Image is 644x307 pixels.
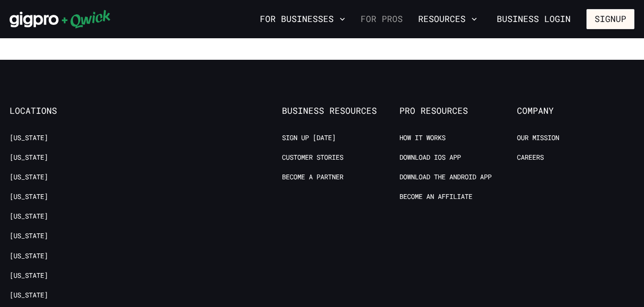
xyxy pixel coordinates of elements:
[517,153,544,162] a: Careers
[517,106,634,116] span: Company
[414,11,481,27] button: Resources
[399,173,492,182] a: Download the Android App
[489,9,579,29] a: Business Login
[10,153,48,162] a: [US_STATE]
[399,133,445,143] a: How it Works
[586,9,634,29] button: Signup
[10,133,48,143] a: [US_STATE]
[10,106,127,116] span: Locations
[10,173,48,182] a: [US_STATE]
[10,252,48,261] a: [US_STATE]
[10,192,48,201] a: [US_STATE]
[10,271,48,280] a: [US_STATE]
[282,173,343,182] a: Become a Partner
[10,231,48,241] a: [US_STATE]
[399,106,517,116] span: Pro Resources
[256,11,349,27] button: For Businesses
[357,11,407,27] a: For Pros
[10,212,48,221] a: [US_STATE]
[282,133,336,143] a: Sign up [DATE]
[282,106,399,116] span: Business Resources
[10,291,48,300] a: [US_STATE]
[517,133,559,143] a: Our Mission
[282,153,343,162] a: Customer stories
[399,153,461,162] a: Download IOS App
[399,192,472,201] a: Become an Affiliate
